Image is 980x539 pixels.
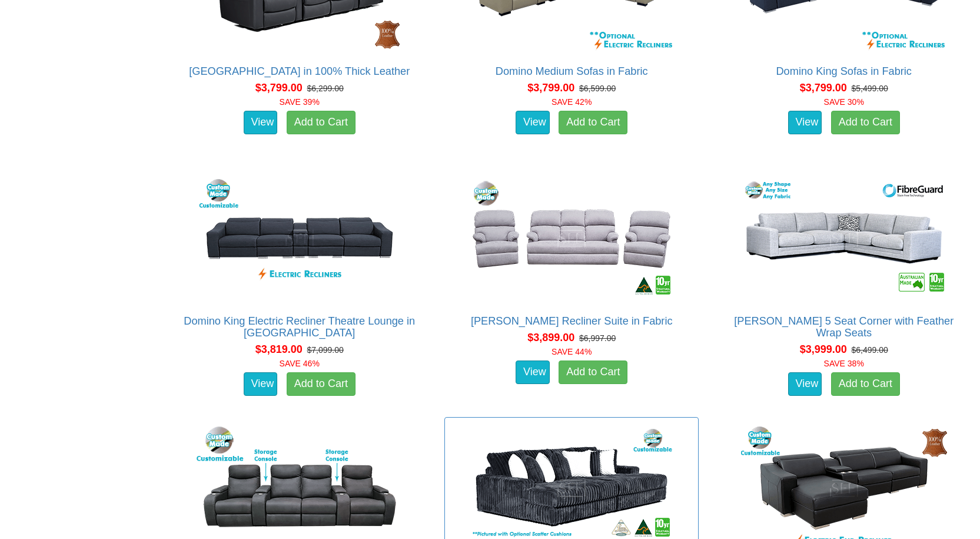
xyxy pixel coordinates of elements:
[527,332,574,343] span: $3,899.00
[800,343,847,355] span: $3,999.00
[579,84,616,93] del: $6,599.00
[824,97,864,107] font: SAVE 30%
[287,372,356,396] a: Add to Cart
[516,111,550,134] a: View
[559,361,627,384] a: Add to Cart
[280,359,320,368] font: SAVE 46%
[471,315,673,327] a: [PERSON_NAME] Recliner Suite in Fabric
[189,65,410,77] a: [GEOGRAPHIC_DATA] in 100% Thick Leather
[184,315,415,339] a: Domino King Electric Recliner Theatre Lounge in [GEOGRAPHIC_DATA]
[466,174,677,303] img: Langham Recliner Suite in Fabric
[516,361,550,384] a: View
[255,343,303,355] span: $3,819.00
[496,65,648,77] a: Domino Medium Sofas in Fabric
[776,65,911,77] a: Domino King Sofas in Fabric
[194,174,406,303] img: Domino King Electric Recliner Theatre Lounge in Fabric
[831,372,900,396] a: Add to Cart
[244,372,278,396] a: View
[788,111,822,134] a: View
[527,82,574,94] span: $3,799.00
[244,111,278,134] a: View
[831,111,900,134] a: Add to Cart
[824,359,864,368] font: SAVE 38%
[255,82,303,94] span: $3,799.00
[800,82,847,94] span: $3,799.00
[552,97,592,107] font: SAVE 42%
[287,111,356,134] a: Add to Cart
[559,111,627,134] a: Add to Cart
[307,84,344,93] del: $6,299.00
[579,333,616,343] del: $6,997.00
[552,347,592,356] font: SAVE 44%
[307,345,344,355] del: $7,099.00
[280,97,320,107] font: SAVE 39%
[734,315,954,339] a: [PERSON_NAME] 5 Seat Corner with Feather Wrap Seats
[738,174,950,303] img: Erika 5 Seat Corner with Feather Wrap Seats
[852,345,888,355] del: $6,499.00
[788,372,822,396] a: View
[852,84,888,93] del: $5,499.00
